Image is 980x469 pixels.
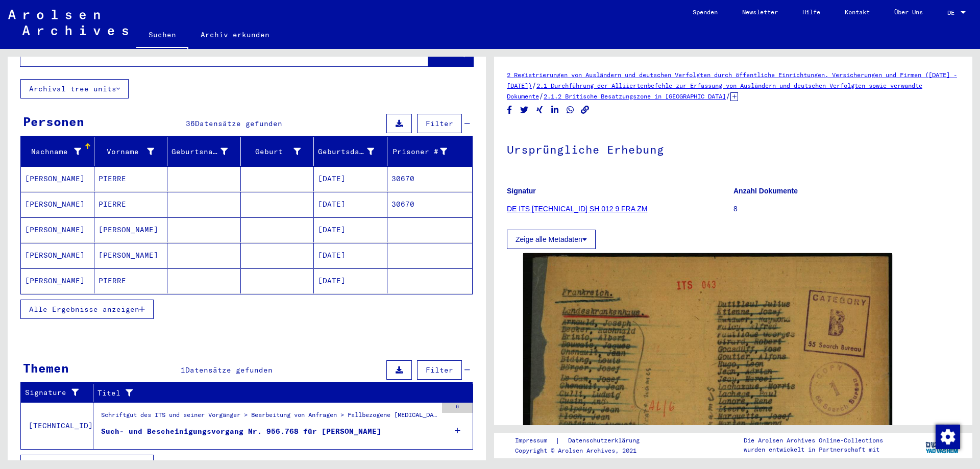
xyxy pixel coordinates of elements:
a: Impressum [515,435,555,446]
img: Zustimmung ändern [936,425,960,449]
span: DE [947,9,959,16]
mat-cell: [PERSON_NAME] [94,243,168,268]
div: Signature [25,385,95,401]
span: Alle Ergebnisse anzeigen [29,305,139,314]
b: Anzahl Dokumente [733,187,798,195]
button: Filter [417,360,462,380]
mat-cell: [PERSON_NAME] [21,217,94,242]
div: 6 [442,403,473,413]
mat-cell: [PERSON_NAME] [21,192,94,217]
span: 36 [186,119,195,128]
div: Geburtsdatum [318,143,387,160]
a: DE ITS [TECHNICAL_ID] SH 012 9 FRA ZM [507,205,647,213]
button: Share on LinkedIn [550,104,560,116]
p: 8 [733,204,960,214]
div: Geburtsname [171,143,240,160]
div: Titel [97,388,453,399]
mat-header-cell: Prisoner # [387,137,473,166]
span: Datensätze gefunden [195,119,282,128]
button: Share on WhatsApp [565,104,576,116]
p: Copyright © Arolsen Archives, 2021 [515,446,652,455]
span: Filter [426,119,453,128]
h1: Ursprüngliche Erhebung [507,126,960,171]
div: Zustimmung ändern [935,424,960,449]
mat-header-cell: Geburt‏ [241,137,314,166]
div: Vorname [99,143,167,160]
a: 2 Registrierungen von Ausländern und deutschen Verfolgten durch öffentliche Einrichtungen, Versic... [507,71,957,89]
b: Signatur [507,187,536,195]
div: Schriftgut des ITS und seiner Vorgänger > Bearbeitung von Anfragen > Fallbezogene [MEDICAL_DATA] ... [101,410,437,425]
mat-cell: PIERRE [94,268,168,293]
mat-header-cell: Vorname [94,137,168,166]
button: Zeige alle Metadaten [507,230,596,249]
span: Alle Ergebnisse anzeigen [29,460,139,469]
a: 2.1 Durchführung der Alliiertenbefehle zur Erfassung von Ausländern und deutschen Verfolgten sowi... [507,82,922,100]
div: Geburtsname [171,146,228,157]
mat-cell: [DATE] [314,192,387,217]
div: Geburt‏ [245,143,314,160]
button: Copy link [580,104,591,116]
div: Personen [23,112,84,131]
mat-cell: PIERRE [94,192,168,217]
span: / [539,91,544,101]
div: Geburt‏ [245,146,301,157]
mat-cell: [DATE] [314,217,387,242]
span: Datensätze gefunden [185,365,273,375]
mat-cell: [PERSON_NAME] [21,268,94,293]
button: Filter [417,114,462,133]
div: | [515,435,652,446]
td: [TECHNICAL_ID] [21,402,93,449]
img: yv_logo.png [923,432,962,458]
button: Alle Ergebnisse anzeigen [20,300,154,319]
div: Geburtsdatum [318,146,374,157]
span: / [726,91,730,101]
span: 1 [181,365,185,375]
div: Vorname [99,146,155,157]
div: Prisoner # [391,143,460,160]
mat-header-cell: Nachname [21,137,94,166]
button: Share on Twitter [519,104,530,116]
p: wurden entwickelt in Partnerschaft mit [744,445,883,454]
p: Die Arolsen Archives Online-Collections [744,436,883,445]
div: Nachname [25,143,94,160]
a: Suchen [136,22,188,49]
mat-cell: [DATE] [314,243,387,268]
button: Share on Facebook [504,104,515,116]
button: Share on Xing [534,104,545,116]
div: Themen [23,359,69,377]
span: / [532,81,536,90]
div: Nachname [25,146,81,157]
div: Prisoner # [391,146,448,157]
mat-cell: 30670 [387,166,473,191]
mat-cell: [PERSON_NAME] [94,217,168,242]
mat-header-cell: Geburtsdatum [314,137,387,166]
mat-cell: PIERRE [94,166,168,191]
a: Archiv erkunden [188,22,282,47]
a: 2.1.2 Britische Besatzungszone in [GEOGRAPHIC_DATA] [544,92,726,100]
span: Filter [426,365,453,375]
a: Datenschutzerklärung [560,435,652,446]
mat-cell: [DATE] [314,268,387,293]
div: Such- und Bescheinigungsvorgang Nr. 956.768 für [PERSON_NAME] [101,426,381,437]
img: Arolsen_neg.svg [8,10,128,35]
mat-cell: [PERSON_NAME] [21,166,94,191]
button: Archival tree units [20,79,129,98]
div: Titel [97,385,463,401]
div: Signature [25,387,85,398]
mat-cell: 30670 [387,192,473,217]
mat-cell: [DATE] [314,166,387,191]
mat-header-cell: Geburtsname [167,137,241,166]
mat-cell: [PERSON_NAME] [21,243,94,268]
